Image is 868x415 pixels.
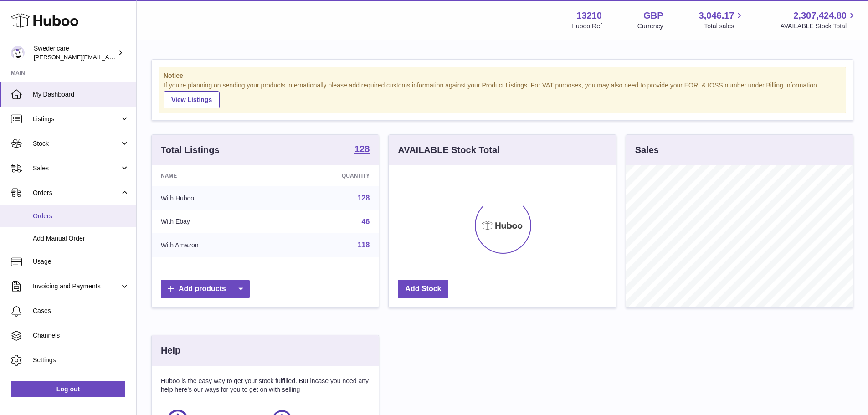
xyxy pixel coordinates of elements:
div: Currency [637,22,663,31]
a: Add products [161,280,250,298]
span: Add Manual Order [33,234,129,243]
div: If you're planning on sending your products internationally please add required customs informati... [164,81,841,108]
a: Add Stock [398,280,448,298]
th: Name [152,165,276,186]
span: Settings [33,356,129,364]
span: Orders [33,189,120,197]
td: With Ebay [152,210,276,234]
span: Listings [33,115,120,123]
a: 128 [358,194,370,202]
span: 3,046.17 [699,10,734,22]
th: Quantity [276,165,379,186]
a: 118 [358,241,370,249]
td: With Amazon [152,233,276,257]
h3: Total Listings [161,144,220,156]
img: rebecca.fall@swedencare.co.uk [11,46,25,60]
h3: Sales [635,144,659,156]
div: Swedencare [34,44,116,61]
p: Huboo is the easy way to get your stock fulfilled. But incase you need any help here's our ways f... [161,377,370,394]
span: Sales [33,164,120,173]
a: View Listings [164,91,220,108]
div: Huboo Ref [571,22,602,31]
span: Cases [33,307,129,315]
td: With Huboo [152,186,276,210]
span: Channels [33,331,129,340]
a: 128 [354,144,370,155]
span: 2,307,424.80 [793,10,847,22]
strong: 13210 [576,10,602,22]
span: My Dashboard [33,90,129,99]
h3: Help [161,344,180,357]
span: Total sales [704,22,745,31]
strong: GBP [643,10,663,22]
a: Log out [11,381,125,397]
span: Invoicing and Payments [33,282,120,291]
span: Stock [33,139,120,148]
span: [PERSON_NAME][EMAIL_ADDRESS][DOMAIN_NAME] [34,53,183,61]
a: 3,046.17 Total sales [699,10,745,31]
strong: 128 [354,144,370,154]
h3: AVAILABLE Stock Total [398,144,499,156]
span: Orders [33,212,129,220]
span: AVAILABLE Stock Total [780,22,857,31]
span: Usage [33,257,129,266]
a: 46 [362,218,370,225]
strong: Notice [164,72,841,80]
a: 2,307,424.80 AVAILABLE Stock Total [780,10,857,31]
